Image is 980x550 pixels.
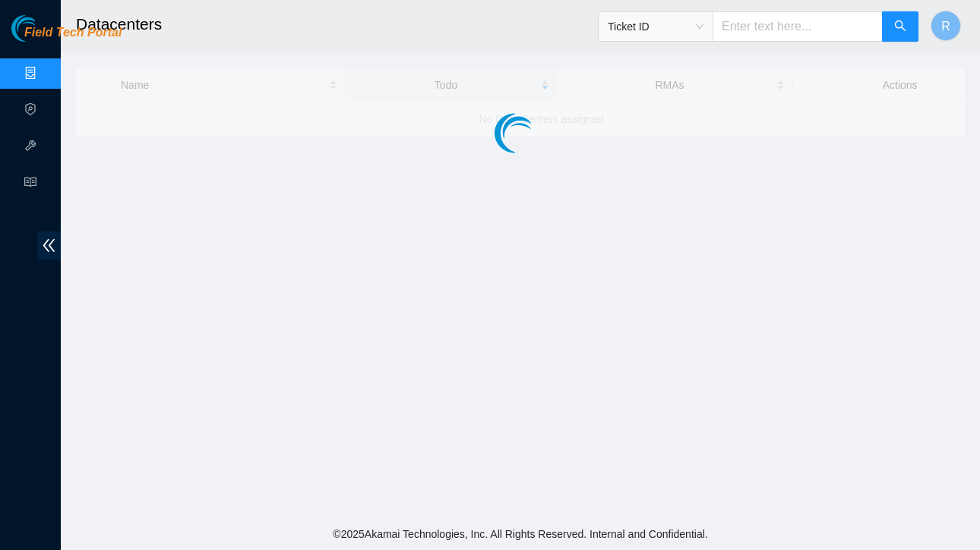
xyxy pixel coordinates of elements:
[11,27,122,47] a: Akamai TechnologiesField Tech Portal
[894,20,906,34] span: search
[24,26,122,40] span: Field Tech Portal
[931,11,961,41] button: R
[24,169,36,200] span: read
[882,11,918,42] button: search
[11,15,77,42] img: Akamai Technologies
[608,15,703,38] span: Ticket ID
[37,231,61,259] span: double-left
[713,11,883,42] input: Enter text here...
[61,518,980,550] footer: © 2025 Akamai Technologies, Inc. All Rights Reserved. Internal and Confidential.
[941,17,950,36] span: R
